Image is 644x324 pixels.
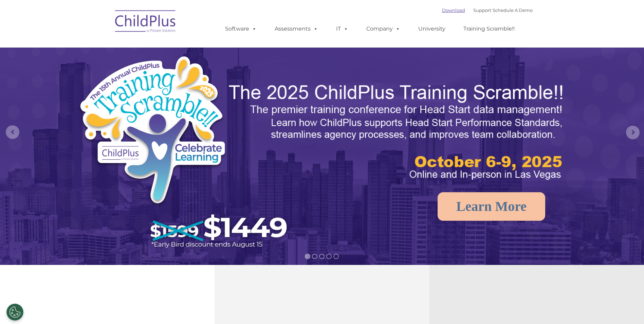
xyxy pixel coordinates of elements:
[473,7,491,13] a: Support
[442,7,533,13] font: |
[438,192,545,221] a: Learn More
[360,22,407,36] a: Company
[94,73,123,78] span: Phone number
[112,5,180,39] img: ChildPlus by Procare Solutions
[493,7,533,13] a: Schedule A Demo
[411,22,452,36] a: University
[94,45,115,50] span: Last name
[457,22,521,36] a: Training Scramble!!
[442,7,465,13] a: Download
[329,22,355,36] a: IT
[610,291,644,324] iframe: Chat Widget
[268,22,325,36] a: Assessments
[6,304,23,321] button: Cookies Settings
[218,22,263,36] a: Software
